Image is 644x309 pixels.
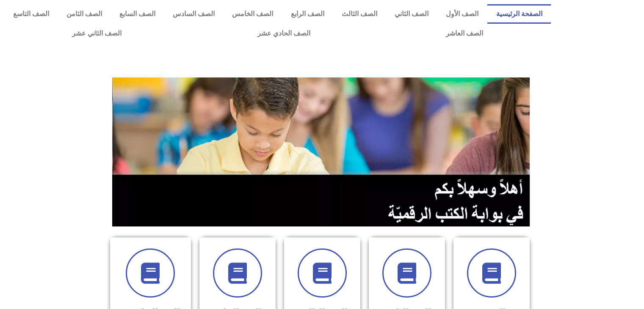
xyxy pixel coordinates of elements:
a: الصف الثامن [58,4,111,24]
a: الصف الثاني عشر [4,24,189,43]
a: الصف السابع [111,4,164,24]
a: الصف الخامس [224,4,282,24]
a: الصف الثالث [333,4,386,24]
a: الصف الحادي عشر [189,24,378,43]
a: الصفحة الرئيسية [487,4,551,24]
a: الصف الأول [437,4,487,24]
a: الصف الرابع [282,4,333,24]
a: الصف السادس [164,4,224,24]
a: الصف العاشر [378,24,551,43]
a: الصف التاسع [4,4,58,24]
a: الصف الثاني [386,4,437,24]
